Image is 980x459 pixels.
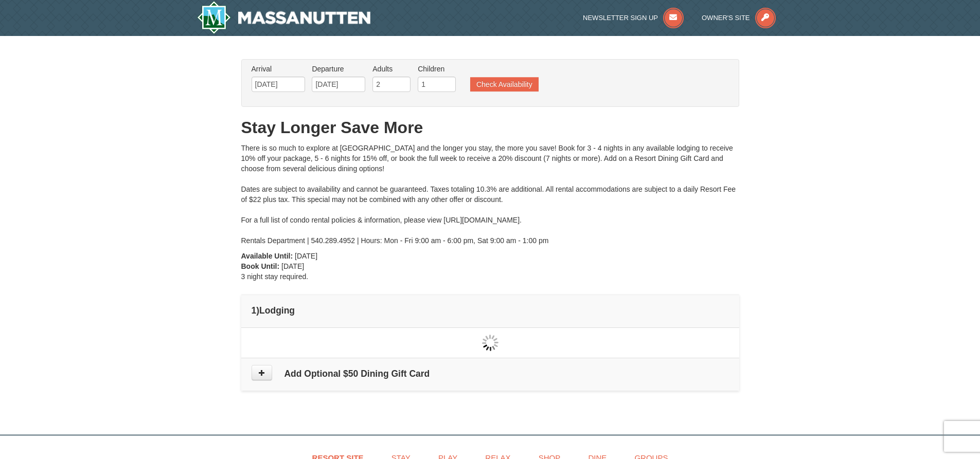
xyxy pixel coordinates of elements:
[295,252,317,260] span: [DATE]
[241,143,739,246] div: There is so much to explore at [GEOGRAPHIC_DATA] and the longer you stay, the more you save! Book...
[252,305,729,316] h4: 1 Lodging
[197,1,371,34] a: Massanutten Resort
[241,272,309,281] span: 3 night stay required.
[281,262,304,270] span: [DATE]
[252,369,729,379] h4: Add Optional $50 Dining Gift Card
[583,14,658,22] span: Newsletter Sign Up
[702,14,750,22] span: Owner's Site
[482,335,498,351] img: wait gif
[241,262,280,270] strong: Book Until:
[252,64,305,74] label: Arrival
[256,305,259,316] span: )
[241,117,739,138] h1: Stay Longer Save More
[702,14,776,22] a: Owner's Site
[583,14,684,22] a: Newsletter Sign Up
[470,77,539,91] button: Check Availability
[197,1,371,34] img: Massanutten Resort Logo
[372,64,411,74] label: Adults
[241,252,293,260] strong: Available Until:
[418,64,456,74] label: Children
[312,64,365,74] label: Departure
